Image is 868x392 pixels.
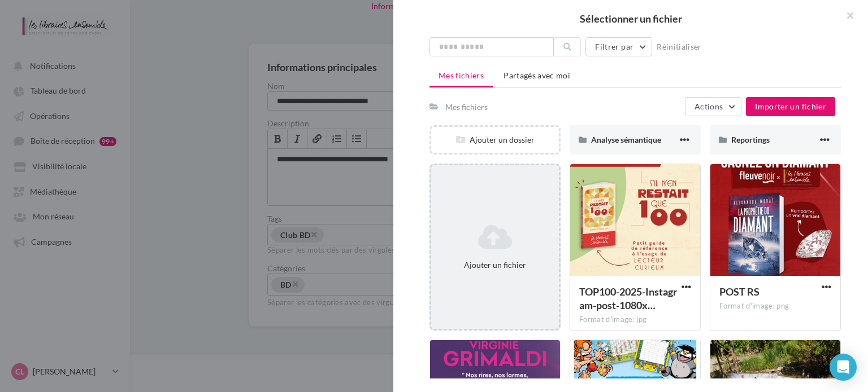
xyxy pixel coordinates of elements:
[431,134,559,146] div: Ajouter un dossier
[652,40,706,54] button: Réinitialiser
[830,354,857,381] div: Open Intercom Messenger
[411,14,850,24] h2: Sélectionner un fichier
[445,102,488,113] div: Mes fichiers
[695,102,723,111] span: Actions
[439,71,484,80] span: Mes fichiers
[719,301,831,311] div: Format d'image: png
[436,259,554,271] div: Ajouter un fichier
[504,71,570,80] span: Partagés avec moi
[579,315,691,325] div: Format d'image: jpg
[746,97,835,116] button: Importer un fichier
[731,135,770,144] span: Reportings
[755,102,826,111] span: Importer un fichier
[685,97,741,116] button: Actions
[585,37,652,56] button: Filtrer par
[591,135,661,144] span: Analyse sémantique
[579,285,677,311] span: TOP100-2025-Instagram-post-1080x1080px
[719,285,759,298] span: POST RS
